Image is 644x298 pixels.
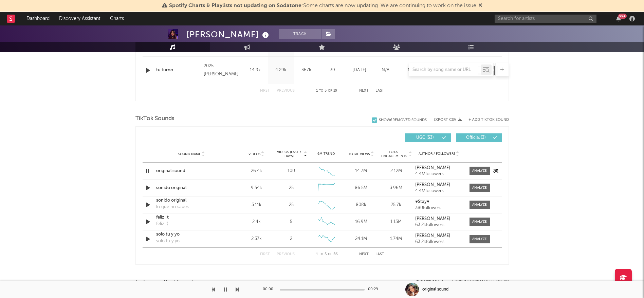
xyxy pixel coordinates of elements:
a: Charts [105,12,129,25]
span: Official ( 3 ) [460,136,492,140]
button: + Add TikTok Sound [468,118,509,122]
button: First [260,89,270,93]
div: 1 5 19 [308,87,346,95]
div: 14.7M [345,168,377,174]
div: lo que no sabes [156,204,189,210]
a: sonido original [156,185,227,191]
div: 00:29 [368,285,382,294]
button: First [260,253,270,256]
div: 100 [288,168,295,174]
div: 63.2k followers [415,240,462,244]
div: 16.9M [345,219,377,225]
button: Last [375,89,384,93]
div: 4.4M followers [415,172,462,176]
div: 3.96M [380,185,412,191]
div: + Add Instagram Reel Sound [444,280,509,284]
button: Official(3) [456,133,502,142]
button: Export CSV [434,118,462,122]
strong: [PERSON_NAME] [415,217,450,221]
input: Search by song name or URL [409,67,481,73]
div: 99 + [618,14,627,19]
span: UGC ( 53 ) [409,136,441,140]
div: [PERSON_NAME] [186,29,271,40]
span: Total Views [348,152,370,156]
a: [PERSON_NAME] [415,234,462,238]
div: 25 [289,185,294,191]
span: Author / Followers [419,152,455,156]
strong: [PERSON_NAME] [415,183,450,187]
span: TikTok Sounds [135,115,174,123]
button: + Add TikTok Sound [462,118,509,122]
div: 25 [289,202,294,208]
span: Videos (last 7 days) [275,150,303,158]
div: feliz :): [156,221,170,227]
a: sonido original [156,197,227,204]
a: [PERSON_NAME] [415,183,462,187]
span: of [328,89,332,92]
div: 2.37k [241,236,272,242]
button: Previous [277,253,295,256]
button: + Add Instagram Reel Sound [451,280,509,284]
div: 2 [290,236,292,242]
div: 24.1M [345,236,377,242]
button: Next [359,253,369,256]
div: 63.2k followers [415,223,462,227]
span: : Some charts are now updating. We are continuing to work on the issue [169,3,476,8]
div: 9.54k [241,185,272,191]
button: 99+ [616,16,621,21]
div: 00:00 [263,285,276,294]
div: 86.5M [345,185,377,191]
span: Total Engagements [380,150,408,158]
input: Search for artists [495,15,596,23]
div: 380 followers [415,206,462,210]
button: Next [359,89,369,93]
div: 25.7k [380,202,412,208]
strong: [PERSON_NAME] [415,234,450,238]
a: [PERSON_NAME] [415,166,462,170]
a: ♥︎Stay♥︎ [415,200,462,204]
div: 1.13M [380,219,412,225]
button: Export CSV [416,280,444,284]
a: Discovery Assistant [54,12,105,25]
span: to [319,89,323,92]
span: to [319,253,323,256]
a: original sound [156,168,227,174]
div: 2.12M [380,168,412,174]
span: of [328,253,332,256]
button: Previous [277,89,295,93]
button: Last [375,253,384,256]
div: 6M Trend [310,151,342,156]
div: 2.4k [241,219,272,225]
span: Sound Name [178,152,201,156]
div: 2025 [PERSON_NAME] [204,62,241,78]
span: Dismiss [478,3,482,8]
div: 1.74M [380,236,412,242]
div: 4.4M followers [415,189,462,193]
a: [PERSON_NAME] [415,217,462,221]
div: Show 6 Removed Sounds [379,118,427,123]
div: 808k [345,202,377,208]
div: 5 [290,219,292,225]
span: Videos [249,152,260,156]
a: Dashboard [22,12,54,25]
div: 3.11k [241,202,272,208]
span: Instagram Reel Sounds [135,278,196,286]
div: solo tu y yo [156,238,180,245]
strong: ♥︎Stay♥︎ [415,200,429,204]
strong: [PERSON_NAME] [415,166,450,170]
button: UGC(53) [405,133,451,142]
a: solo tu y yo [156,231,227,238]
div: 1 5 56 [308,250,346,259]
div: original sound [422,286,448,293]
a: feliz :): [156,214,227,221]
span: Spotify Charts & Playlists not updating on Sodatone [169,3,301,8]
div: 26.4k [241,168,272,174]
button: Track [279,29,321,39]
